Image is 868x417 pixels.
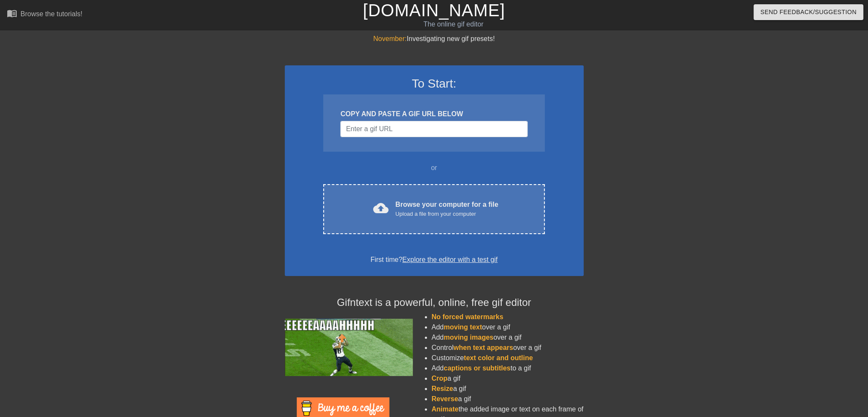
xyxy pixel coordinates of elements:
li: a gif [432,373,584,384]
a: Explore the editor with a test gif [402,256,497,263]
li: Customize [432,353,584,363]
a: [DOMAIN_NAME] [363,1,505,20]
div: Investigating new gif presets! [285,34,584,44]
span: Send Feedback/Suggestion [760,7,856,18]
li: a gif [432,394,584,404]
span: menu_book [7,8,17,18]
div: COPY AND PASTE A GIF URL BELOW [340,109,527,119]
span: cloud_upload [373,200,389,216]
div: or [307,163,561,173]
a: Browse the tutorials! [7,8,82,21]
input: Username [340,121,527,137]
div: The online gif editor [294,19,614,29]
li: Add to a gif [432,363,584,373]
span: text color and outline [464,354,533,361]
div: First time? [296,255,573,265]
img: football_small.gif [285,319,413,376]
span: moving text [444,323,482,331]
span: captions or subtitles [444,364,510,372]
div: Upload a file from your computer [395,210,498,218]
span: moving images [444,334,493,341]
div: Browse the tutorials! [20,10,82,18]
li: Add over a gif [432,332,584,343]
span: when text appears [453,344,513,351]
span: No forced watermarks [432,313,503,320]
div: Browse your computer for a file [395,200,498,218]
li: Add over a gif [432,322,584,332]
span: Resize [432,385,453,392]
li: Control over a gif [432,343,584,353]
li: a gif [432,384,584,394]
span: Crop [432,375,447,382]
span: Reverse [432,395,458,402]
span: Animate [432,405,459,413]
button: Send Feedback/Suggestion [754,4,863,20]
h3: To Start: [296,76,573,91]
h4: Gifntext is a powerful, online, free gif editor [285,297,584,309]
span: November: [373,35,406,42]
